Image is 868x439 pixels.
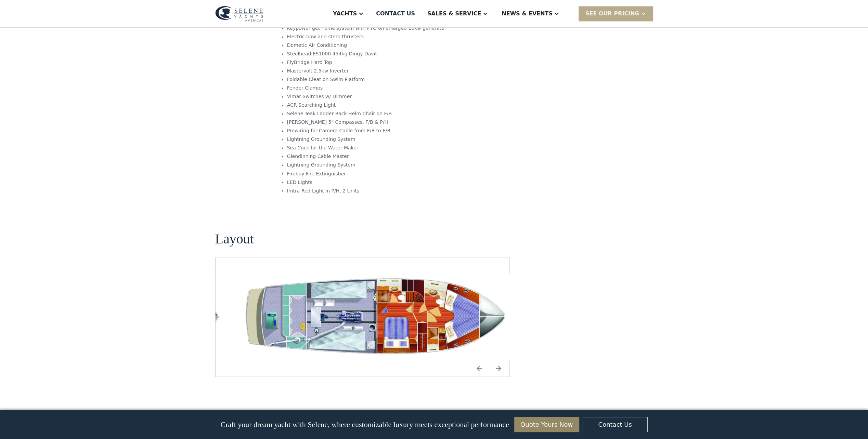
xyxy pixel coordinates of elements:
li: LED Lights [287,178,446,186]
img: logo [215,6,263,22]
a: open lightbox [237,274,520,360]
span: We respect your time - only the good stuff, never spam. [1,256,106,268]
li: Lightning Grounding System [287,136,446,143]
a: Contact Us [583,417,648,432]
div: SEE Our Pricing [579,6,653,21]
li: FlyBridge Hard Top [287,59,446,66]
span: Unsubscribe any time by clicking the link at the bottom of any message [2,299,109,317]
li: Keypower get home system with PTO on enlarged 16kw generator [287,25,446,32]
li: Fender Clamps [287,84,446,92]
li: [PERSON_NAME] 5" Compasses, F/B & P/H [287,119,446,126]
li: Imtra Red Light in P/H, 2 Units [287,187,446,194]
div: News & EVENTS [502,10,553,18]
h2: Layout [215,231,254,246]
div: SEE Our Pricing [585,10,639,18]
li: Sea Cock for the Water Maker [287,144,446,151]
strong: Yes, I’d like to receive SMS updates. [8,278,82,283]
input: I want to subscribe to your Newsletter.Unsubscribe any time by clicking the link at the bottom of... [2,299,6,303]
strong: I want to subscribe to your Newsletter. [2,299,63,310]
div: Yachts [333,10,357,18]
li: Mastervolt 2.5kw Inverter [287,67,446,75]
li: Prewiring for Camera Cable from F/B to E/R [287,127,446,134]
li: Steelhead ES1000 454kg Dingy Davit [287,50,446,57]
li: ACR Searching Light [287,102,446,109]
a: Quote Yours Now [514,417,579,432]
li: Fireboy Fire Extinguisher [287,170,446,177]
li: Glendinning Cable Master [287,153,446,160]
p: Craft your dream yacht with Selene, where customizable luxury meets exceptional performance [220,420,509,429]
a: Previous slide [471,360,488,376]
input: Yes, I’d like to receive SMS updates.Reply STOP to unsubscribe at any time. [2,277,6,282]
li: Foldable Cleat on Swim Platform [287,76,446,83]
a: Next slide [490,360,507,376]
div: 5 / 5 [237,274,520,360]
div: Contact US [376,10,415,18]
div: Sales & Service [427,10,481,18]
img: icon [471,360,488,376]
li: Lightning Grounding System [287,161,446,169]
span: Reply STOP to unsubscribe at any time. [2,278,106,289]
img: icon [490,360,507,376]
li: Vimar Switches w/ Dimmer [287,93,446,100]
li: Selene Teak Ladder Back Helm Chair on F/B [287,110,446,117]
span: Tick the box below to receive occasional updates, exclusive offers, and VIP access via text message. [1,233,109,251]
li: Dometic Air Conditioning [287,42,446,49]
li: Electric bow and stern thrusters [287,33,446,40]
